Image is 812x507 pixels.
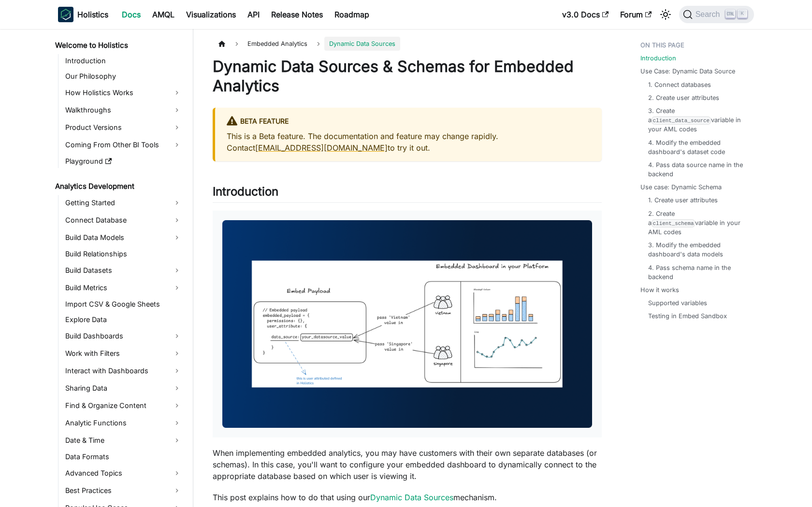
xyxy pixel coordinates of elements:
[640,183,722,192] a: Use case: Dynamic Schema
[62,313,185,326] a: Explore Data
[52,180,185,193] a: Analytics Development
[62,398,185,413] a: Find & Organize Content
[640,285,679,295] a: How it works
[213,37,231,51] a: Home page
[62,297,185,311] a: Import CSV & Google Sheets
[222,220,592,428] img: dynamic data source embed
[48,29,193,507] nav: Docs sidebar
[614,7,657,22] a: Forum
[77,9,108,20] b: Holistics
[62,195,185,211] a: Getting Started
[62,102,185,118] a: Walkthroughs
[62,120,185,135] a: Product Versions
[62,450,185,464] a: Data Formats
[213,37,602,51] nav: Breadcrumbs
[648,209,744,237] a: 2. Create aclient_schemavariable in your AML codes
[556,7,614,22] a: v3.0 Docs
[648,93,719,102] a: 2. Create user attributes
[180,7,242,22] a: Visualizations
[62,328,185,344] a: Build Dashboards
[213,492,602,503] p: This post explains how to do that using our mechanism.
[648,80,711,89] a: 1. Connect databases
[640,54,676,63] a: Introduction
[370,493,453,502] a: Dynamic Data Sources
[62,415,185,431] a: Analytic Functions
[62,54,185,68] a: Introduction
[62,433,185,448] a: Date & Time
[648,196,718,205] a: 1. Create user attributes
[213,447,602,482] p: When implementing embedded analytics, you may have customers with their own separate databases (o...
[62,230,185,245] a: Build Data Models
[324,37,400,51] span: Dynamic Data Sources
[227,115,590,128] div: BETA FEATURE
[62,346,185,361] a: Work with Filters
[58,7,73,22] img: Holistics
[648,311,727,321] a: Testing in Embed Sandbox
[640,67,735,76] a: Use Case: Dynamic Data Source
[265,7,329,22] a: Release Notes
[227,130,590,154] p: This is a Beta feature. The documentation and feature may change rapidly. Contact to try it out.
[62,70,185,83] a: Our Philosophy
[62,280,185,296] a: Build Metrics
[329,7,375,22] a: Roadmap
[648,106,744,134] a: 3. Create aclient_data_sourcevariable in your AML codes
[652,116,711,125] code: client_data_source
[652,219,695,227] code: client_schema
[243,37,312,51] span: Embedded Analytics
[62,212,185,228] a: Connect Database
[62,155,185,168] a: Playground
[648,240,744,259] a: 3. Modify the embedded dashboard's data models
[62,465,185,481] a: Advanced Topics
[658,7,673,22] button: Switch between dark and light mode (currently light mode)
[52,39,185,52] a: Welcome to Holistics
[146,7,180,22] a: AMQL
[213,57,602,96] h1: Dynamic Data Sources & Schemas for Embedded Analytics
[62,137,185,153] a: Coming From Other BI Tools
[693,10,726,19] span: Search
[242,7,265,22] a: API
[62,85,185,100] a: How Holistics Works
[648,160,744,179] a: 4. Pass data source name in the backend
[62,380,185,396] a: Sharing Data
[62,483,185,498] a: Best Practices
[62,363,185,379] a: Interact with Dashboards
[116,7,146,22] a: Docs
[648,298,707,308] a: Supported variables
[648,138,744,156] a: 4. Modify the embedded dashboard's dataset code
[58,7,108,22] a: HolisticsHolistics
[62,247,185,261] a: Build Relationships
[679,6,754,23] button: Search (Ctrl+K)
[255,143,388,153] a: [EMAIL_ADDRESS][DOMAIN_NAME]
[738,10,747,18] kbd: K
[62,263,185,278] a: Build Datasets
[213,184,602,203] h2: Introduction
[648,263,744,282] a: 4. Pass schema name in the backend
